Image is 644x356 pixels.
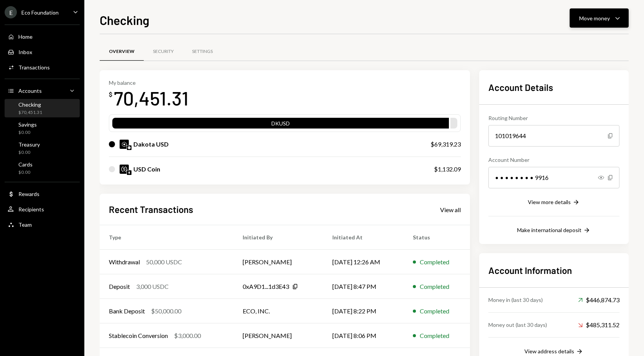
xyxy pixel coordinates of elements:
h1: Checking [100,12,149,28]
div: 3,000 USDC [136,282,169,291]
div: Account Number [488,156,619,164]
a: Overview [100,42,144,61]
div: Rewards [18,191,39,197]
div: 101019644 [488,125,619,147]
div: Transactions [18,64,50,71]
div: My balance [109,79,189,86]
div: Stablecoin Conversion [109,331,168,340]
div: Overview [109,48,135,55]
div: $ [109,91,112,98]
div: $485,311.52 [578,320,619,330]
img: DKUSD [120,140,129,149]
div: Withdrawal [109,257,140,267]
div: 70,451.31 [114,86,189,110]
div: View more details [528,199,571,205]
h2: Recent Transactions [109,203,193,216]
div: Security [153,48,174,55]
a: Treasury$0.00 [5,139,80,157]
div: View address details [524,348,574,354]
h2: Account Details [488,81,619,94]
a: View all [440,205,461,214]
div: Savings [18,121,37,128]
a: Transactions [5,60,80,74]
div: Dakota USD [133,140,169,149]
td: [DATE] 12:26 AM [323,250,404,274]
img: base-mainnet [127,145,131,150]
div: Home [18,33,33,40]
a: Recipients [5,202,80,216]
div: • • • • • • • • 9916 [488,167,619,188]
button: Move money [570,8,629,28]
div: Checking [18,101,42,108]
div: $0.00 [18,129,37,136]
div: $50,000.00 [151,307,181,316]
div: $69,319.23 [430,140,461,149]
div: $3,000.00 [174,331,201,340]
div: Settings [192,48,213,55]
div: Completed [420,257,449,267]
button: View address details [524,348,583,356]
a: Home [5,30,80,43]
a: Settings [183,42,222,61]
a: Team [5,218,80,231]
div: 50,000 USDC [146,257,182,267]
div: $1,132.09 [434,165,461,174]
th: Initiated By [233,225,323,250]
div: $70,451.31 [18,109,42,116]
h2: Account Information [488,264,619,277]
div: Accounts [18,87,42,94]
td: [DATE] 8:06 PM [323,323,404,348]
div: Treasury [18,141,40,148]
div: Make international deposit [517,227,582,233]
a: Accounts [5,84,80,97]
button: Make international deposit [517,226,591,235]
th: Type [100,225,233,250]
div: View all [440,206,461,214]
div: DKUSD [112,119,449,130]
td: ECO, INC. [233,299,323,323]
div: E [5,6,17,18]
div: Money in (last 30 days) [488,296,543,304]
td: [PERSON_NAME] [233,250,323,274]
div: USD Coin [133,165,160,174]
th: Initiated At [323,225,404,250]
div: Completed [420,282,449,291]
img: USDC [120,165,129,174]
a: Rewards [5,187,80,201]
a: Checking$70,451.31 [5,99,80,117]
div: Team [18,221,32,228]
td: [DATE] 8:47 PM [323,274,404,299]
div: Bank Deposit [109,307,145,316]
div: Deposit [109,282,130,291]
div: Cards [18,161,33,168]
div: Money out (last 30 days) [488,321,547,329]
div: $0.00 [18,149,40,156]
div: 0xA9D1...1d3E43 [243,282,289,291]
div: Routing Number [488,114,619,122]
th: Status [404,225,470,250]
div: $446,874.73 [578,295,619,305]
a: Savings$0.00 [5,119,80,137]
div: $0.00 [18,169,33,176]
div: Completed [420,331,449,340]
div: Recipients [18,206,44,213]
a: Inbox [5,45,80,59]
button: View more details [528,198,580,207]
div: Completed [420,307,449,316]
img: ethereum-mainnet [127,170,131,175]
td: [DATE] 8:22 PM [323,299,404,323]
a: Cards$0.00 [5,159,80,177]
a: Security [144,42,183,61]
div: Eco Foundation [21,9,59,16]
div: Inbox [18,49,32,55]
div: Move money [579,14,610,22]
td: [PERSON_NAME] [233,323,323,348]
